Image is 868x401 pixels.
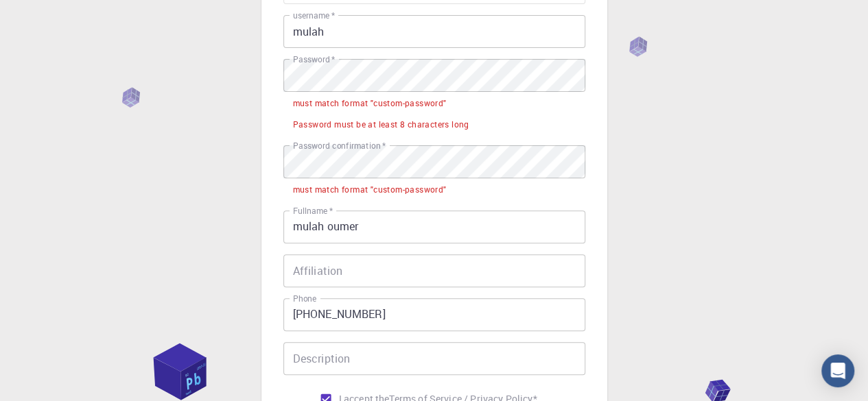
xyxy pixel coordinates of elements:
[293,140,386,151] label: Password confirmation
[293,97,447,110] div: must match format "custom-password"
[821,354,854,387] div: Open Intercom Messenger
[293,205,333,217] label: Fullname
[293,53,335,65] label: Password
[293,118,469,132] div: Password must be at least 8 characters long
[293,10,335,21] label: username
[293,183,447,197] div: must match format "custom-password"
[293,293,316,304] label: Phone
